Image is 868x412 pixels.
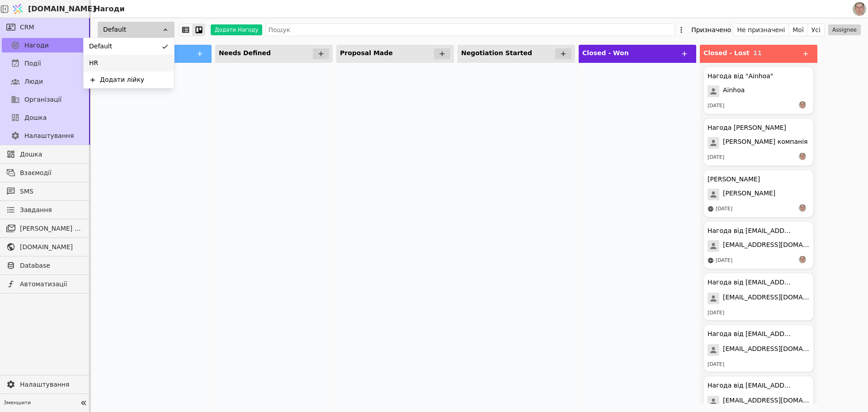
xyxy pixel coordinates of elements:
[691,24,731,36] div: Призначено
[9,0,90,18] a: [DOMAIN_NAME]
[708,71,773,81] div: Нагода від "Ainhoa"
[808,24,824,36] button: Усі
[89,58,98,68] span: HR
[708,123,786,133] div: Нагода [PERSON_NAME]
[211,24,262,35] button: Додати Нагоду
[20,168,83,178] span: Взаємодії
[100,75,144,85] div: Додати лійку
[20,261,83,270] span: Database
[708,154,724,161] div: [DATE]
[2,147,87,161] a: Дошка
[2,277,87,291] a: Автоматизації
[24,113,47,123] span: Дошка
[2,203,87,217] a: Завдання
[2,74,87,89] a: Люди
[582,49,629,57] span: Closed - Won
[11,0,24,18] img: Logo
[708,206,714,212] img: online-store.svg
[723,137,808,149] span: [PERSON_NAME] компанія
[789,24,808,36] button: Мої
[708,309,724,317] div: [DATE]
[20,224,83,233] span: [PERSON_NAME] розсилки
[723,344,810,356] span: [EMAIL_ADDRESS][DOMAIN_NAME]
[708,381,793,390] div: Нагода від [EMAIL_ADDRESS][DOMAIN_NAME]
[20,150,83,159] span: Дошка
[703,221,814,269] div: Нагода від [EMAIL_ADDRESS][DOMAIN_NAME][EMAIL_ADDRESS][DOMAIN_NAME][DATE]РS
[733,24,789,36] button: Не призначені
[708,361,724,369] div: [DATE]
[2,258,87,273] a: Database
[20,187,83,196] span: SMS
[90,4,125,14] h2: Нагоди
[24,95,61,104] span: Організації
[4,399,77,407] span: Зменшити
[98,22,175,38] div: Default
[2,92,87,107] a: Організації
[2,56,87,71] a: Події
[20,279,83,289] span: Автоматизації
[89,42,112,51] span: Default
[24,59,41,68] span: Події
[24,77,43,86] span: Люди
[703,170,814,218] div: [PERSON_NAME][PERSON_NAME][DATE]РS
[799,256,806,263] img: РS
[2,221,87,236] a: [PERSON_NAME] розсилки
[708,102,724,110] div: [DATE]
[20,242,83,252] span: [DOMAIN_NAME]
[2,20,87,34] a: CRM
[703,273,814,321] div: Нагода від [EMAIL_ADDRESS][DOMAIN_NAME][EMAIL_ADDRESS][DOMAIN_NAME][DATE]
[266,24,675,36] input: Пошук
[703,49,750,57] span: Closed - Lost
[708,257,714,264] img: online-store.svg
[799,101,806,109] img: РS
[708,278,793,287] div: Нагода від [EMAIL_ADDRESS][DOMAIN_NAME]
[723,396,810,407] span: [EMAIL_ADDRESS][DOMAIN_NAME]
[2,240,87,254] a: [DOMAIN_NAME]
[723,293,810,304] span: [EMAIL_ADDRESS][DOMAIN_NAME]
[20,205,52,215] span: Завдання
[723,85,745,97] span: Ainhoa
[2,110,87,125] a: Дошка
[703,66,814,114] div: Нагода від "Ainhoa"Ainhoa[DATE]РS
[703,118,814,166] div: Нагода [PERSON_NAME][PERSON_NAME] компанія[DATE]РS
[20,380,83,389] span: Налаштування
[219,49,271,57] span: Needs Defined
[753,49,762,57] span: 11
[461,49,532,57] span: Negotiation Started
[799,153,806,160] img: РS
[340,49,393,57] span: Proposal Made
[2,377,87,392] a: Налаштування
[799,204,806,212] img: РS
[708,226,793,236] div: Нагода від [EMAIL_ADDRESS][DOMAIN_NAME]
[703,324,814,372] div: Нагода від [EMAIL_ADDRESS][DOMAIN_NAME][EMAIL_ADDRESS][DOMAIN_NAME][DATE]
[716,205,732,213] div: [DATE]
[853,2,866,16] img: 1560949290925-CROPPED-IMG_0201-2-.jpg
[24,41,49,50] span: Нагоди
[20,23,34,32] span: CRM
[723,189,775,200] span: [PERSON_NAME]
[24,131,74,141] span: Налаштування
[2,38,87,52] a: Нагоди
[828,24,861,35] button: Assignee
[708,175,760,184] div: [PERSON_NAME]
[2,166,87,180] a: Взаємодії
[716,257,732,265] div: [DATE]
[2,184,87,199] a: SMS
[2,128,87,143] a: Налаштування
[28,4,96,14] span: [DOMAIN_NAME]
[708,329,793,339] div: Нагода від [EMAIL_ADDRESS][DOMAIN_NAME]
[723,240,810,252] span: [EMAIL_ADDRESS][DOMAIN_NAME]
